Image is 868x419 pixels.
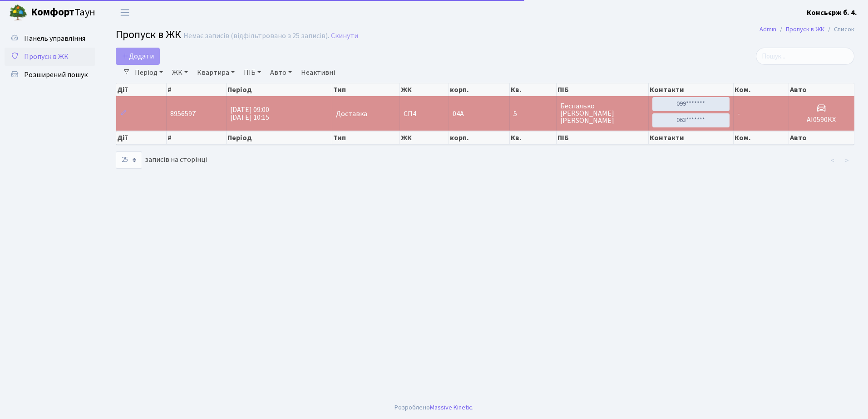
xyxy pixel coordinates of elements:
[24,52,69,62] span: Пропуск в ЖК
[793,116,850,124] h5: AI0590KX
[430,403,472,412] a: Massive Kinetic
[116,151,142,169] select: записів на сторінці
[807,7,857,18] a: Консьєрж б. 4.
[737,109,740,119] span: -
[167,83,227,96] th: #
[5,66,95,84] a: Розширений пошук
[789,83,854,96] th: Авто
[453,109,464,119] span: 04А
[131,65,167,80] a: Період
[786,24,824,34] a: Пропуск в ЖК
[230,105,269,122] span: [DATE] 09:00 [DATE] 10:15
[400,83,449,96] th: ЖК
[31,5,74,19] b: Комфорт
[649,83,734,96] th: Контакти
[336,110,367,117] span: Доставка
[513,110,552,117] span: 5
[116,48,160,65] a: Додати
[168,65,192,80] a: ЖК
[332,83,400,96] th: Тип
[122,51,154,61] span: Додати
[331,32,358,40] a: Скинути
[449,83,510,96] th: корп.
[824,24,854,34] li: Список
[560,102,645,124] span: Беспалько [PERSON_NAME] [PERSON_NAME]
[227,131,332,145] th: Період
[746,20,868,39] nav: breadcrumb
[113,5,136,20] button: Переключити навігацію
[116,131,167,145] th: Дії
[557,83,649,96] th: ПІБ
[24,70,88,80] span: Розширений пошук
[400,131,449,145] th: ЖК
[240,65,265,80] a: ПІБ
[404,110,445,117] span: СП4
[649,131,734,145] th: Контакти
[31,5,95,20] span: Таун
[170,109,196,119] span: 8956597
[759,24,776,34] a: Admin
[395,403,473,413] div: Розроблено .
[193,65,238,80] a: Квартира
[510,131,556,145] th: Кв.
[116,151,207,169] label: записів на сторінці
[167,131,227,145] th: #
[24,34,85,44] span: Панель управління
[756,48,854,65] input: Пошук...
[5,29,95,48] a: Панель управління
[9,4,27,22] img: logo.png
[449,131,510,145] th: корп.
[557,131,649,145] th: ПІБ
[227,83,332,96] th: Період
[116,83,167,96] th: Дії
[5,48,95,66] a: Пропуск в ЖК
[789,131,854,145] th: Авто
[266,65,296,80] a: Авто
[332,131,400,145] th: Тип
[734,131,789,145] th: Ком.
[734,83,789,96] th: Ком.
[116,27,181,43] span: Пропуск в ЖК
[297,65,339,80] a: Неактивні
[183,32,329,40] div: Немає записів (відфільтровано з 25 записів).
[510,83,556,96] th: Кв.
